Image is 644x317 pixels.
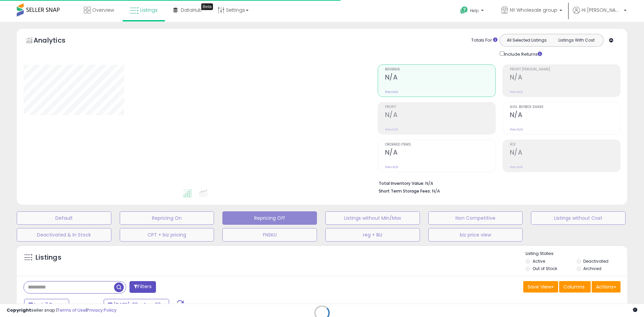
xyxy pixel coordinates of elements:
small: Prev: N/A [385,165,398,169]
span: ROI [510,143,620,147]
h2: N/A [510,149,620,158]
span: N/A [432,188,440,194]
div: Include Returns [495,50,550,58]
a: Help [455,1,490,22]
button: Repricing On [120,211,214,225]
span: Profit [385,105,495,109]
small: Prev: N/A [510,165,523,169]
button: Listings without Cost [531,211,626,225]
b: Total Inventory Value: [379,180,424,186]
b: Short Term Storage Fees: [379,188,431,194]
h5: Analytics [34,36,78,47]
button: Repricing Off [222,211,317,225]
div: Tooltip anchor [201,3,213,10]
small: Prev: N/A [510,90,523,94]
button: Default [17,211,111,225]
span: Hi [PERSON_NAME] [582,7,622,13]
h2: N/A [510,73,620,83]
div: Totals For [471,37,497,44]
button: Deactivated & In Stock [17,228,111,242]
i: Get Help [460,6,468,14]
span: Overview [92,7,114,13]
button: CPT + biz pricing [120,228,214,242]
span: NY Wholesale group [510,7,557,13]
button: FNSKU [222,228,317,242]
button: All Selected Listings [502,36,552,45]
small: Prev: N/A [385,90,398,94]
span: DataHub [181,7,202,13]
button: Non Competitive [428,211,523,225]
span: Listings [140,7,158,13]
h2: N/A [385,111,495,120]
strong: Copyright [7,307,31,313]
h2: N/A [385,73,495,83]
button: Listings With Cost [551,36,601,45]
small: Prev: N/A [510,127,523,131]
button: biz price view [428,228,523,242]
div: seller snap | | [7,307,116,314]
span: Revenue [385,68,495,71]
h2: N/A [510,111,620,120]
span: Avg. Buybox Share [510,105,620,109]
span: Help [470,8,479,13]
button: Listings without Min/Max [325,211,420,225]
li: N/A [379,179,615,187]
span: Profit [PERSON_NAME] [510,68,620,71]
a: Hi [PERSON_NAME] [573,7,627,22]
button: reg + Biz [325,228,420,242]
h2: N/A [385,149,495,158]
span: Ordered Items [385,143,495,147]
small: Prev: N/A [385,127,398,131]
